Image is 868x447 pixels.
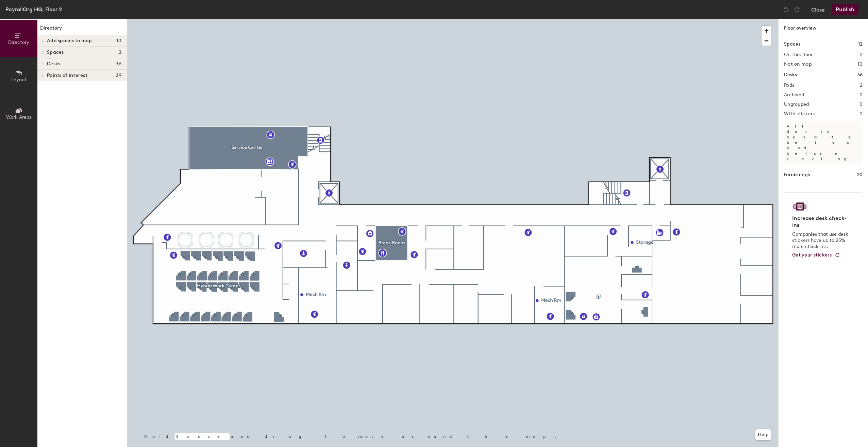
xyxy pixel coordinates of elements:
[116,61,121,67] span: 36
[47,61,60,67] span: Desks
[857,62,863,67] h2: 10
[859,92,863,98] h2: 0
[784,40,800,48] h1: Spaces
[783,6,789,13] img: Undo
[794,6,800,13] img: Redo
[5,5,62,14] div: PayrollOrg HQ, Floor 2
[832,4,858,15] button: Publish
[811,4,825,15] button: Close
[860,52,863,57] h2: 2
[792,252,832,258] span: Get your stickers
[792,252,840,258] a: Get your stickers
[792,215,850,229] h4: Increase desk check-ins
[47,50,64,55] span: Spaces
[6,114,31,120] span: Work Areas
[11,77,27,83] span: Layout
[857,171,863,179] h1: 20
[779,19,868,35] h1: Floor overview
[784,171,810,179] h1: Furnishings
[857,71,863,79] h1: 36
[859,111,863,117] h2: 0
[8,39,29,45] span: Directory
[119,50,121,55] span: 2
[792,201,808,212] img: Sticker logo
[859,102,863,107] h2: 0
[784,92,804,98] h2: Archived
[784,121,863,164] p: All desks need to be in a pod before saving
[116,73,121,78] span: 29
[116,38,121,44] span: 10
[784,71,797,79] h1: Desks
[792,231,850,250] p: Companies that use desk stickers have up to 25% more check-ins.
[37,24,127,35] h1: Directory
[784,102,809,107] h2: Ungrouped
[784,111,815,117] h2: With stickers
[784,83,794,88] h2: Pods
[784,62,812,67] h2: Not on map
[47,73,87,78] span: Points of interest
[860,83,863,88] h2: 2
[755,429,771,440] button: Help
[47,38,92,44] span: Add spaces to map
[858,40,863,48] h1: 12
[784,52,813,57] h2: On this floor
